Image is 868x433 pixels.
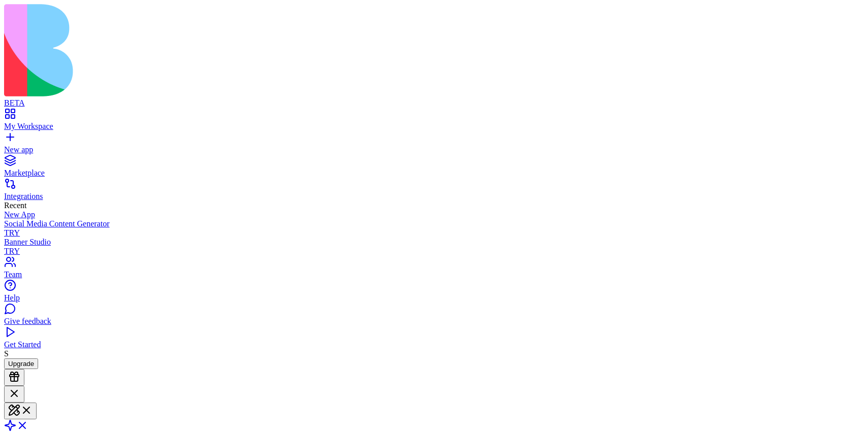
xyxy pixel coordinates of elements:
a: Integrations [4,183,864,201]
a: Give feedback [4,308,864,326]
div: Marketplace [4,169,864,178]
a: Get Started [4,331,864,349]
div: Get Started [4,340,864,349]
a: New App [4,210,864,219]
a: BETA [4,89,864,108]
div: Integrations [4,192,864,201]
a: New app [4,136,864,154]
span: Recent [4,201,26,210]
div: Banner Studio [4,238,864,247]
div: Social Media Content Generator [4,219,864,228]
a: Banner StudioTRY [4,238,864,256]
img: logo [4,4,413,96]
a: Marketplace [4,159,864,178]
span: S [4,349,9,358]
div: TRY [4,228,864,238]
a: My Workspace [4,113,864,131]
a: Upgrade [4,359,38,368]
div: BETA [4,98,864,108]
button: Upgrade [4,358,38,369]
a: Team [4,261,864,279]
div: My Workspace [4,122,864,131]
div: TRY [4,247,864,256]
a: Social Media Content GeneratorTRY [4,219,864,238]
div: Help [4,293,864,303]
a: Help [4,284,864,303]
div: Give feedback [4,317,864,326]
div: Team [4,270,864,279]
div: New app [4,145,864,154]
